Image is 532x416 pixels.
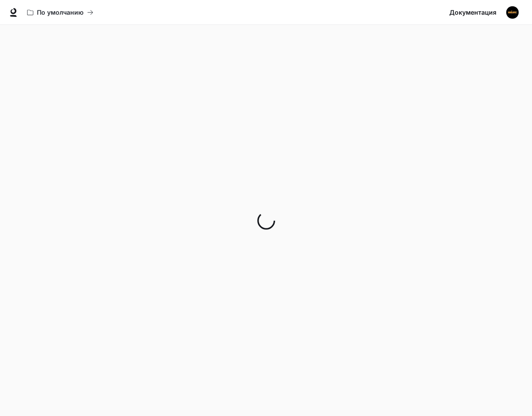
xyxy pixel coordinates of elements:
a: Документация [446,4,500,21]
button: Аватар пользователя [504,4,521,21]
ya-tr-span: По умолчанию [37,8,84,16]
ya-tr-span: Документация [449,8,496,16]
button: Все рабочие пространства [23,4,97,21]
img: Аватар пользователя [506,6,519,19]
